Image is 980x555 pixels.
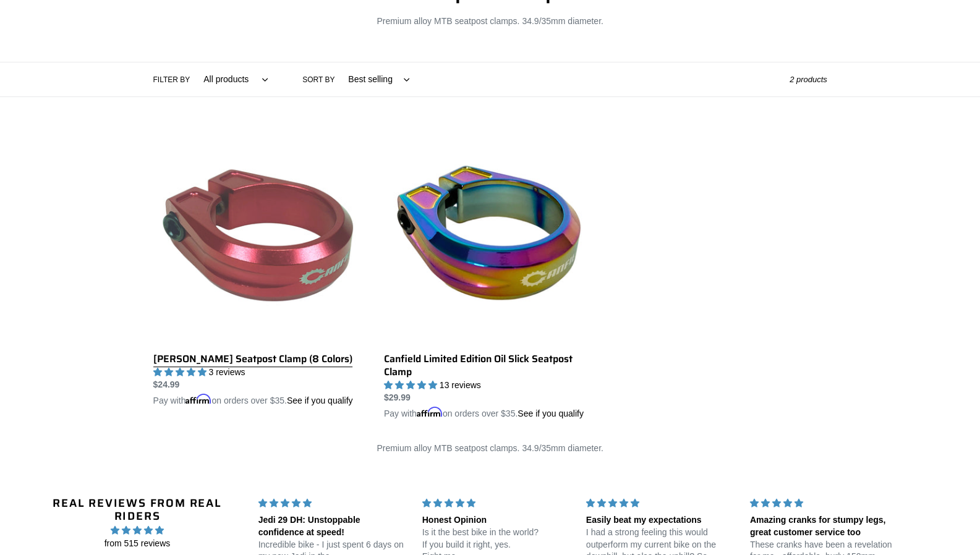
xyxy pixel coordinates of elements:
div: Easily beat my expectations [586,514,735,527]
p: Premium alloy MTB seatpost clamps. 34.9/35mm diameter. [153,15,827,28]
div: 5 stars [258,497,407,510]
div: 5 stars [586,497,735,510]
span: from 515 reviews [49,537,225,550]
div: Jedi 29 DH: Unstoppable confidence at speed! [258,514,407,538]
label: Filter by [153,74,190,85]
div: Honest Opinion [422,514,571,527]
span: 2 products [790,75,827,84]
p: Premium alloy MTB seatpost clamps. 34.9/35mm diameter. [153,442,827,455]
div: 5 stars [750,497,899,510]
label: Sort by [302,74,334,85]
span: 4.96 stars [49,523,225,537]
div: Amazing cranks for stumpy legs, great customer service too [750,514,899,538]
div: 5 stars [422,497,571,510]
h2: Real Reviews from Real Riders [49,497,225,523]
